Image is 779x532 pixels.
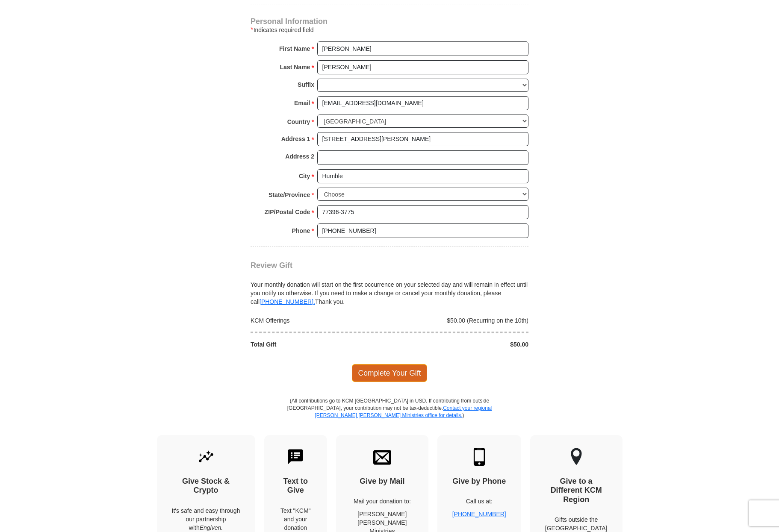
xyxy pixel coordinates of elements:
strong: Last Name [280,61,310,73]
strong: Country [287,116,310,128]
h4: Give to a Different KCM Region [545,477,608,505]
h4: Give by Phone [452,477,506,486]
strong: Address 1 [281,133,310,145]
h4: Text to Give [279,477,313,495]
div: $50.00 [389,340,533,349]
div: Your monthly donation will start on the first occurrence on your selected day and will remain in ... [251,270,528,306]
strong: Suffix [298,79,314,91]
img: other-region [570,448,582,466]
span: Review Gift [251,261,292,270]
p: Call us at: [452,497,506,506]
strong: Email [294,97,310,109]
i: Engiven. [200,524,223,531]
div: KCM Offerings [246,316,390,325]
strong: First Name [279,43,310,55]
h4: Give by Mail [351,477,413,486]
p: It's safe and easy through our partnership with [172,506,240,532]
strong: Phone [292,225,310,237]
a: [PHONE_NUMBER]. [260,298,315,305]
div: Total Gift [246,340,390,349]
strong: ZIP/Postal Code [265,206,310,218]
span: Complete Your Gift [352,364,428,382]
img: envelope.svg [373,448,391,466]
strong: State/Province [269,189,310,201]
strong: Address 2 [285,150,314,162]
img: give-by-stock.svg [197,448,215,466]
span: $50.00 (Recurring on the 10th) [447,317,528,324]
img: text-to-give.svg [286,448,304,466]
strong: City [299,170,310,182]
p: Mail your donation to: [351,497,413,506]
div: Indicates required field [251,25,528,35]
h4: Personal Information [251,18,528,25]
h4: Give Stock & Crypto [172,477,240,495]
p: (All contributions go to KCM [GEOGRAPHIC_DATA] in USD. If contributing from outside [GEOGRAPHIC_D... [287,397,492,435]
img: mobile.svg [470,448,488,466]
a: [PHONE_NUMBER] [452,511,506,517]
